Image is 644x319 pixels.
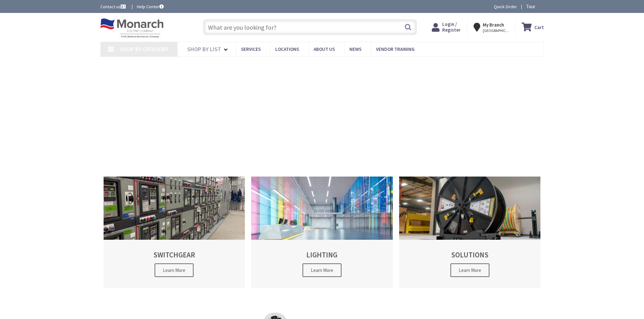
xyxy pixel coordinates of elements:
input: What are you looking for? [203,19,417,35]
h2: SWITCHGEAR [115,251,234,259]
strong: My Branch [483,22,504,28]
img: Monarch Electric Company [100,18,164,38]
h2: SOLUTIONS [410,251,530,259]
span: Vendor Training [376,46,415,52]
span: About Us [314,46,335,52]
span: Locations [275,46,299,52]
span: Login / Register [442,21,461,33]
a: LIGHTING Learn More [251,177,393,288]
span: [GEOGRAPHIC_DATA], [GEOGRAPHIC_DATA] [483,28,510,33]
a: Login / Register [432,21,461,33]
a: Contact us [100,3,127,10]
span: Services [241,46,261,52]
strong: Cart [534,21,544,33]
h2: LIGHTING [262,251,382,259]
span: Shop By List [187,45,221,53]
div: My Branch [GEOGRAPHIC_DATA], [GEOGRAPHIC_DATA] [474,21,509,33]
span: Shop By Category [120,45,169,53]
span: Learn More [450,263,489,277]
a: Cart [522,21,544,33]
span: Tour [526,3,542,9]
a: Quick Order [494,3,517,10]
span: News [349,46,361,52]
span: Learn More [155,263,194,277]
a: Help Center [137,3,164,10]
a: SWITCHGEAR Learn More [104,177,245,288]
span: Learn More [303,263,341,277]
a: SOLUTIONS Learn More [399,177,541,288]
